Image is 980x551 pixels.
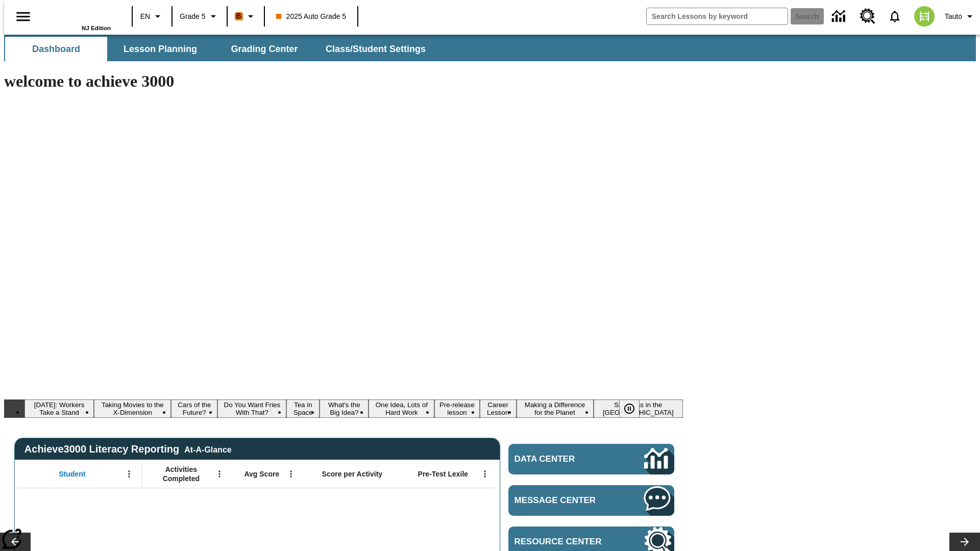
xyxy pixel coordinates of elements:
[320,399,369,418] button: Slide 6 What's the Big Idea?
[283,466,299,482] button: Open Menu
[184,443,231,455] div: At-A-Glance
[418,469,469,479] span: Pre-Test Lexile
[508,485,674,516] a: Message Center
[180,11,206,22] span: Grade 5
[514,537,614,547] span: Resource Center
[148,465,215,483] span: Activities Completed
[317,37,434,61] button: Class/Student Settings
[434,399,479,418] button: Slide 8 Pre-release lesson
[914,6,935,27] img: avatar image
[44,5,111,25] a: Home
[514,454,610,464] span: Data Center
[236,10,241,22] span: B
[109,37,211,61] button: Lesson Planning
[508,444,674,474] a: Data Center
[647,8,788,24] input: search field
[44,4,111,31] div: Home
[82,25,111,31] span: NJ Edition
[322,469,383,479] span: Score per Activity
[176,7,224,26] button: Grade: Grade 5, Select a grade
[854,3,881,30] a: Resource Center, Will open in new tab
[4,37,435,61] div: SubNavbar
[908,3,941,30] button: Select a new avatar
[477,466,493,482] button: Open Menu
[24,443,232,455] span: Achieve3000 Literacy Reporting
[4,72,683,91] h1: welcome to achieve 3000
[171,399,217,418] button: Slide 3 Cars of the Future?
[244,469,279,479] span: Avg Score
[124,43,197,55] span: Lesson Planning
[213,37,315,61] button: Grading Center
[514,495,614,506] span: Message Center
[619,399,650,418] div: Pause
[140,11,150,22] span: EN
[619,399,640,418] button: Pause
[881,3,908,30] a: Notifications
[517,399,594,418] button: Slide 10 Making a Difference for the Planet
[136,7,168,26] button: Language: EN, Select a language
[369,399,434,418] button: Slide 7 One Idea, Lots of Hard Work
[212,466,227,482] button: Open Menu
[594,399,683,418] button: Slide 11 Sleepless in the Animal Kingdom
[941,7,980,26] button: Profile/Settings
[5,37,107,61] button: Dashboard
[121,466,137,482] button: Open Menu
[826,3,854,31] a: Data Center
[59,469,85,479] span: Student
[8,2,38,32] button: Open side menu
[4,35,976,61] div: SubNavbar
[217,399,286,418] button: Slide 4 Do You Want Fries With That?
[949,533,980,551] button: Lesson carousel, Next
[24,399,94,418] button: Slide 1 Labor Day: Workers Take a Stand
[286,399,320,418] button: Slide 5 Tea in Space
[326,43,426,55] span: Class/Student Settings
[945,11,962,22] span: Tauto
[480,399,517,418] button: Slide 9 Career Lesson
[231,7,261,26] button: Boost Class color is orange. Change class color
[276,11,347,22] span: 2025 Auto Grade 5
[32,43,80,55] span: Dashboard
[94,399,171,418] button: Slide 2 Taking Movies to the X-Dimension
[231,43,298,55] span: Grading Center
